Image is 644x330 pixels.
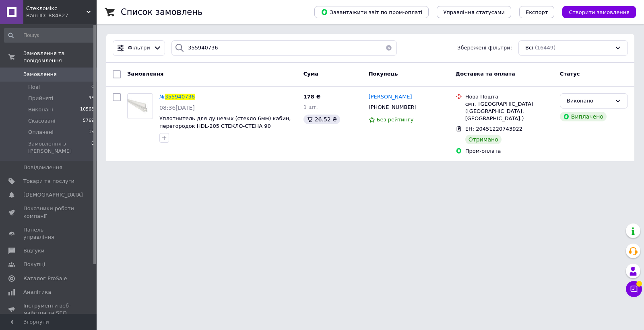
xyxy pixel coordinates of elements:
[121,7,202,17] h1: Список замовлень
[171,40,397,56] input: Пошук за номером замовлення, ПІБ покупця, номером телефону, Email, номером накладної
[303,115,340,124] div: 26.52 ₴
[23,289,51,296] span: Аналітика
[128,96,153,116] img: Фото товару
[303,104,318,110] span: 1 шт.
[560,71,580,77] span: Статус
[457,44,512,52] span: Збережені фільтри:
[23,302,74,317] span: Інструменти веб-майстра та SEO
[567,97,611,105] div: Виконано
[26,5,87,12] span: Стекломікс
[26,12,97,19] div: Ваш ID: 884827
[80,106,94,113] span: 10568
[23,261,45,268] span: Покупці
[23,247,44,254] span: Відгуки
[28,95,53,102] span: Прийняті
[569,9,630,15] span: Створити замовлення
[377,117,414,123] span: Без рейтингу
[321,8,422,16] span: Завантажити звіт по пром-оплаті
[159,105,195,111] span: 08:36[DATE]
[28,106,53,113] span: Виконані
[443,9,505,15] span: Управління статусами
[465,135,502,144] div: Отримано
[369,94,412,100] span: [PERSON_NAME]
[23,191,83,199] span: [DEMOGRAPHIC_DATA]
[23,164,62,171] span: Повідомлення
[23,178,74,185] span: Товари та послуги
[89,95,94,102] span: 93
[369,104,417,110] span: [PHONE_NUMBER]
[83,117,94,125] span: 5769
[159,115,291,136] a: Уплотнитель для душевых (стекло 6мм) кабин, перегородок HDL-205 СТЕКЛО-СТЕНА 90 ГРАДУСОВ
[437,6,511,18] button: Управління статусами
[28,117,56,125] span: Скасовані
[314,6,429,18] button: Завантажити звіт по пром-оплаті
[465,148,553,155] div: Пром-оплата
[159,94,195,100] a: №355940736
[562,6,636,18] button: Створити замовлення
[525,44,533,52] span: Всі
[456,71,515,77] span: Доставка та оплата
[28,140,91,155] span: Замовлення з [PERSON_NAME]
[23,226,74,241] span: Панель управління
[4,28,95,43] input: Пошук
[91,140,94,155] span: 0
[91,84,94,91] span: 0
[23,205,74,219] span: Показники роботи компанії
[381,40,397,56] button: Очистить
[465,93,553,100] div: Нова Пошта
[526,9,548,15] span: Експорт
[369,71,398,77] span: Покупець
[465,100,553,123] div: смт. [GEOGRAPHIC_DATA] ([GEOGRAPHIC_DATA], [GEOGRAPHIC_DATA].)
[127,71,163,77] span: Замовлення
[159,94,165,100] span: №
[554,9,636,15] a: Створити замовлення
[89,129,94,136] span: 19
[465,126,522,132] span: ЕН: 20451220743922
[535,45,556,51] span: (16449)
[626,281,642,297] button: Чат з покупцем
[165,94,195,100] span: 355940736
[23,50,97,64] span: Замовлення та повідомлення
[128,44,150,52] span: Фільтри
[23,71,57,78] span: Замовлення
[23,275,67,282] span: Каталог ProSale
[28,84,40,91] span: Нові
[303,71,318,77] span: Cума
[519,6,555,18] button: Експорт
[369,93,412,101] a: [PERSON_NAME]
[303,94,321,100] span: 178 ₴
[560,112,607,121] div: Виплачено
[28,129,54,136] span: Оплачені
[127,93,153,119] a: Фото товару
